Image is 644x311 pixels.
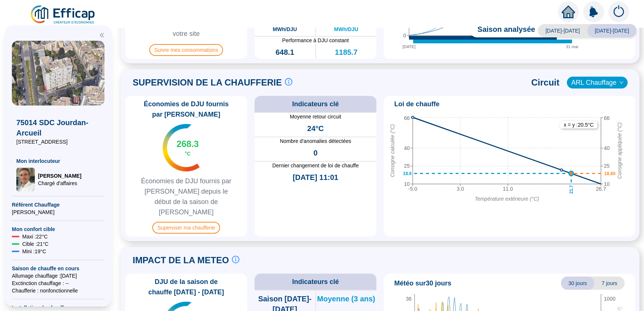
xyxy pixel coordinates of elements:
[99,33,104,38] span: double-left
[255,162,376,169] span: Dernier changement de loi de chauffe
[22,233,48,240] span: Maxi : 22 °C
[133,254,229,266] span: IMPACT DE LA METEO
[403,44,416,49] tspan: [DATE]
[22,248,46,255] span: Mini : 19 °C
[12,272,104,280] span: Allumage chauffage : [DATE]
[403,33,406,39] tspan: 0
[30,4,97,25] img: efficap energie logo
[604,296,615,302] tspan: 1000
[503,186,513,192] tspan: 11.0
[604,181,610,187] tspan: 10
[569,185,574,194] text: 21.7
[38,180,81,187] span: Chargé d'affaires
[564,122,594,128] text: x = y : 20.5 °C
[604,171,615,176] text: 18.60
[128,99,244,120] span: Économies de DJU fournis par [PERSON_NAME]
[16,168,35,191] img: Chargé d'affaires
[404,181,410,187] tspan: 10
[12,287,104,294] span: Chaufferie : non fonctionnelle
[408,186,417,192] tspan: -5.0
[273,26,297,33] span: MWh/DJU
[457,186,464,192] tspan: 3.0
[279,57,291,65] span: MWh
[255,113,376,120] span: Moyenne retour circuit
[389,124,395,177] tspan: Consigne calculée (°C)
[133,77,282,88] span: SUPERVISION DE LA CHAUFFERIE
[285,78,292,86] span: info-circle
[571,77,623,88] span: ARL Chauffage
[22,240,49,248] span: Cible : 21 °C
[596,186,606,192] tspan: 26.7
[185,150,191,157] span: °C
[128,176,244,217] span: Économies de DJU fournis par [PERSON_NAME] depuis le début de la saison de [PERSON_NAME]
[176,138,199,150] span: 268.3
[12,225,104,233] span: Mon confort cible
[594,277,625,290] span: 7 jours
[334,26,358,33] span: MWh/DJU
[255,137,376,145] span: Nombre d'anomalies détectées
[293,172,338,183] span: [DATE] 11:01
[604,163,610,169] tspan: 25
[475,196,539,202] tspan: Température extérieure (°C)
[583,1,604,22] img: alerts
[317,294,375,304] span: Moyenne (3 ans)
[307,123,324,134] span: 24°C
[128,277,244,297] span: DJU de la saison de chauffe [DATE] - [DATE]
[16,138,100,146] span: [STREET_ADDRESS]
[566,44,578,49] tspan: 31 mai
[38,172,81,180] span: [PERSON_NAME]
[292,277,339,287] span: Indicateurs clé
[276,47,294,57] span: 648.1
[394,99,439,109] span: Loi de chauffe
[255,37,376,44] span: Performance à DJU constant
[531,77,560,88] span: Circuit
[12,265,104,272] span: Saison de chauffe en cours
[149,44,223,56] span: Suivre mes consommations
[604,115,610,121] tspan: 66
[608,1,629,22] img: alerts
[292,99,339,109] span: Indicateurs clé
[562,5,575,19] span: home
[232,256,239,263] span: info-circle
[335,47,358,57] span: 1185.7
[404,163,410,169] tspan: 25
[587,24,637,37] span: [DATE]-[DATE]
[152,222,220,234] span: Superviser ma chaufferie
[538,24,587,37] span: [DATE]-[DATE]
[12,208,104,216] span: [PERSON_NAME]
[406,296,412,302] tspan: 36
[470,24,535,37] span: Saison analysée
[16,157,100,165] span: Mon interlocuteur
[404,145,410,151] tspan: 40
[12,201,104,208] span: Référent Chauffage
[12,280,104,287] span: Exctinction chauffage : --
[340,57,352,65] span: MWh
[313,148,318,158] span: 0
[403,171,412,176] text: 18.6
[394,278,451,288] span: Météo sur 30 jours
[604,145,610,151] tspan: 40
[163,124,200,171] img: indicateur températures
[561,277,594,290] span: 30 jours
[617,122,623,179] tspan: Consigne appliquée (°C)
[16,117,100,138] span: 75014 SDC Jourdan-Arcueil
[619,80,624,85] span: down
